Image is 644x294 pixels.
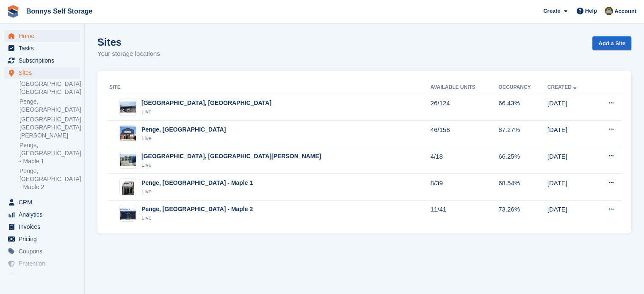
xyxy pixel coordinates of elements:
[498,200,547,226] td: 73.26%
[547,121,594,147] td: [DATE]
[19,270,69,282] span: Settings
[97,36,160,48] h1: Sites
[19,233,69,245] span: Pricing
[614,7,636,16] span: Account
[430,200,498,226] td: 11/41
[585,7,597,15] span: Help
[141,205,253,214] div: Penge, [GEOGRAPHIC_DATA] - Maple 2
[430,94,498,121] td: 26/124
[547,147,594,174] td: [DATE]
[141,125,226,134] div: Penge, [GEOGRAPHIC_DATA]
[122,179,134,195] img: Image of Penge, London - Maple 1 site
[19,209,69,220] span: Analytics
[498,121,547,147] td: 87.27%
[547,84,578,90] a: Created
[120,102,136,113] img: Image of Great Yarmouth, Norfolk site
[19,80,80,96] a: [GEOGRAPHIC_DATA], [GEOGRAPHIC_DATA]
[141,187,253,196] div: Live
[19,42,69,54] span: Tasks
[19,115,80,140] a: [GEOGRAPHIC_DATA], [GEOGRAPHIC_DATA][PERSON_NAME]
[19,221,69,233] span: Invoices
[19,167,80,191] a: Penge, [GEOGRAPHIC_DATA] - Maple 2
[19,196,69,208] span: CRM
[430,81,498,94] th: Available Units
[4,42,80,54] a: menu
[23,4,96,18] a: Bonnys Self Storage
[547,200,594,226] td: [DATE]
[547,174,594,201] td: [DATE]
[19,258,69,269] span: Protection
[120,154,136,167] img: Image of Anerley, London - Selby Road site
[4,30,80,42] a: menu
[7,5,19,18] img: stora-icon-8386f47178a22dfd0bd8f6a31ec36ba5ce8667c1dd55bd0f319d3a0aa187defe.svg
[592,36,631,50] a: Add a Site
[19,67,69,79] span: Sites
[605,7,613,15] img: James Bonny
[4,196,80,208] a: menu
[19,30,69,42] span: Home
[498,147,547,174] td: 66.25%
[4,245,80,257] a: menu
[19,245,69,257] span: Coupons
[19,141,80,165] a: Penge, [GEOGRAPHIC_DATA] - Maple 1
[498,174,547,201] td: 68.54%
[141,152,321,161] div: [GEOGRAPHIC_DATA], [GEOGRAPHIC_DATA][PERSON_NAME]
[430,147,498,174] td: 4/18
[141,179,253,187] div: Penge, [GEOGRAPHIC_DATA] - Maple 1
[430,121,498,147] td: 46/158
[141,214,253,222] div: Live
[498,94,547,121] td: 66.43%
[547,94,594,121] td: [DATE]
[4,67,80,79] a: menu
[430,174,498,201] td: 8/39
[4,221,80,233] a: menu
[4,55,80,66] a: menu
[19,55,69,66] span: Subscriptions
[141,99,271,107] div: [GEOGRAPHIC_DATA], [GEOGRAPHIC_DATA]
[543,7,560,15] span: Create
[498,81,547,94] th: Occupancy
[97,49,160,59] p: Your storage locations
[4,233,80,245] a: menu
[141,107,271,116] div: Live
[4,270,80,282] a: menu
[4,209,80,220] a: menu
[141,161,321,169] div: Live
[4,258,80,269] a: menu
[120,207,136,220] img: Image of Penge, London - Maple 2 site
[19,98,80,114] a: Penge, [GEOGRAPHIC_DATA]
[108,81,430,94] th: Site
[141,134,226,143] div: Live
[120,126,136,140] img: Image of Penge, London - Limes Avenue site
